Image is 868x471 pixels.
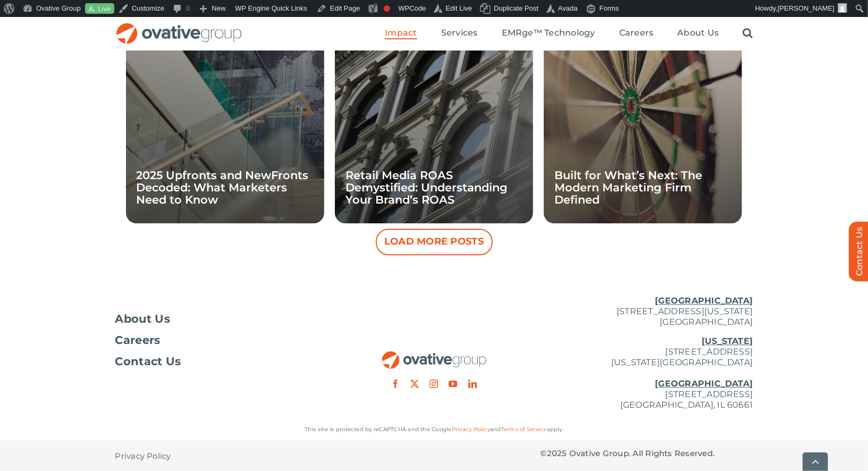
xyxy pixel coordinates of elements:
a: 2025 Upfronts and NewFronts Decoded: What Marketers Need to Know [137,169,309,206]
a: Careers [115,335,328,346]
nav: Menu [385,16,753,51]
span: Careers [115,335,161,346]
a: Terms of Service [501,426,547,433]
u: [GEOGRAPHIC_DATA] [655,379,753,389]
span: About Us [115,314,171,324]
a: OG_Full_horizontal_RGB [115,22,243,32]
span: Services [441,28,478,38]
span: [PERSON_NAME] [778,4,835,12]
button: Load More Posts [376,229,493,255]
a: Retail Media ROAS Demystified: Understanding Your Brand’s ROAS [345,169,508,206]
div: Focus keyphrase not set [384,5,390,12]
a: Built for What’s Next: The Modern Marketing Firm Defined [554,169,702,206]
a: About Us [115,314,328,324]
a: instagram [429,380,438,388]
span: Careers [619,28,654,38]
span: 2025 [547,448,567,458]
span: About Us [677,28,719,38]
a: Contact Us [115,356,328,367]
p: © Ovative Group. All Rights Reserved. [541,448,753,459]
a: youtube [449,380,458,388]
span: Privacy Policy [115,451,171,461]
span: EMRge™ Technology [502,28,595,38]
u: [US_STATE] [702,336,753,346]
a: About Us [677,28,719,39]
u: [GEOGRAPHIC_DATA] [655,296,753,306]
a: EMRge™ Technology [502,28,595,39]
a: Services [441,28,478,39]
p: [STREET_ADDRESS] [US_STATE][GEOGRAPHIC_DATA] [STREET_ADDRESS] [GEOGRAPHIC_DATA], IL 60661 [541,336,753,410]
p: [STREET_ADDRESS][US_STATE] [GEOGRAPHIC_DATA] [541,296,753,327]
a: Careers [619,28,654,39]
a: Impact [385,28,417,39]
a: facebook [391,380,400,388]
a: Search [743,28,753,39]
a: linkedin [468,380,477,388]
a: twitter [410,380,419,388]
span: Contact Us [115,356,181,367]
nav: Footer Menu [115,314,328,367]
a: OG_Full_horizontal_RGB [381,350,487,360]
span: Impact [385,28,417,38]
a: Privacy Policy [452,426,490,433]
p: This site is protected by reCAPTCHA and the Google and apply. [115,424,753,435]
a: Live [85,3,114,14]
